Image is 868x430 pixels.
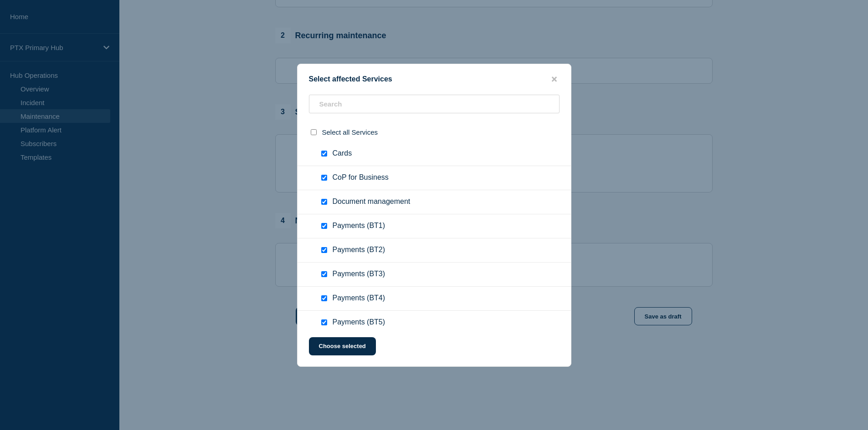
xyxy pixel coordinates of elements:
[321,319,327,325] input: Payments (BT5) checkbox
[333,173,389,182] span: CoP for Business
[309,337,376,355] button: Choose selected
[549,75,560,84] button: close button
[333,270,385,279] span: Payments (BT3)
[321,223,327,229] input: Payments (BT1) checkbox
[321,151,327,157] input: Cards checkbox
[322,128,378,136] span: Select all Services
[321,295,327,301] input: Payments (BT4) checkbox
[298,75,571,84] div: Select affected Services
[333,197,411,207] span: Document management
[321,271,327,277] input: Payments (BT3) checkbox
[321,247,327,253] input: Payments (BT2) checkbox
[311,129,317,135] input: select all checkbox
[333,294,385,303] span: Payments (BT4)
[333,149,352,158] span: Cards
[333,318,385,327] span: Payments (BT5)
[321,199,327,205] input: Document management checkbox
[333,222,385,231] span: Payments (BT1)
[309,95,560,113] input: Search
[321,175,327,181] input: CoP for Business checkbox
[333,246,385,255] span: Payments (BT2)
